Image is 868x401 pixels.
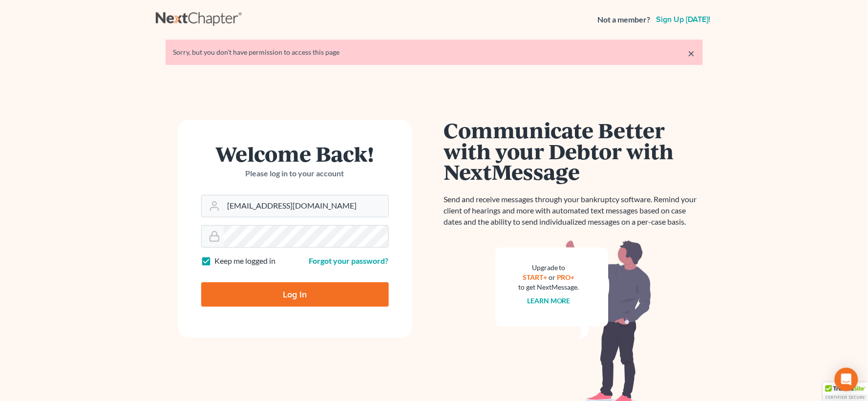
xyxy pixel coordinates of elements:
[688,47,695,59] a: ×
[598,14,651,25] strong: Not a member?
[224,195,388,217] input: Email Address
[549,273,555,281] span: or
[173,47,695,57] div: Sorry, but you don't have permission to access this page
[519,282,579,292] div: to get NextMessage.
[527,296,571,305] a: Learn more
[444,120,703,182] h1: Communicate Better with your Debtor with NextMessage
[835,368,858,391] div: Open Intercom Messenger
[523,273,547,281] a: START+
[444,194,703,228] p: Send and receive messages through your bankruptcy software. Remind your client of hearings and mo...
[201,282,389,307] input: Log In
[309,256,389,265] a: Forgot your password?
[519,263,579,273] div: Upgrade to
[557,273,575,281] a: PRO+
[823,382,868,401] div: TrustedSite Certified
[655,16,713,23] a: Sign up [DATE]!
[201,168,389,179] p: Please log in to your account
[201,143,389,164] h1: Welcome Back!
[215,255,276,267] label: Keep me logged in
